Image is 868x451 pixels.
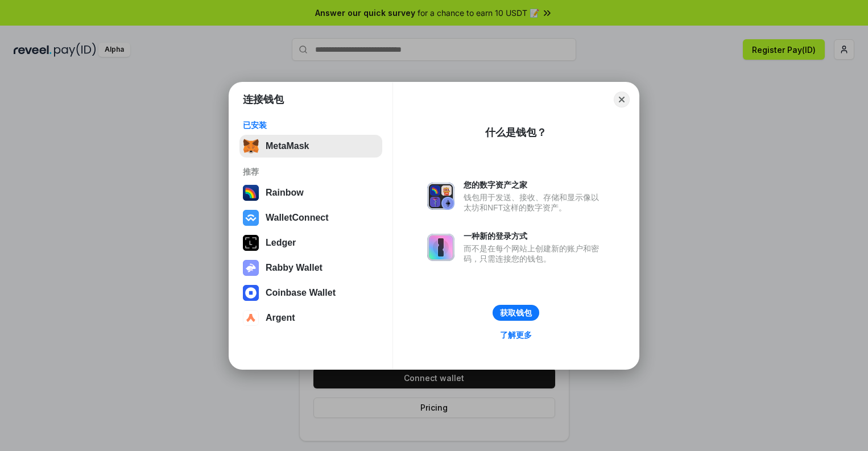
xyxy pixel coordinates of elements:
div: 了解更多 [500,330,532,340]
div: WalletConnect [266,213,329,223]
div: Ledger [266,238,296,248]
div: MetaMask [266,141,309,151]
button: 获取钱包 [493,305,539,321]
div: Coinbase Wallet [266,288,336,298]
h1: 连接钱包 [243,93,284,106]
div: 钱包用于发送、接收、存储和显示像以太坊和NFT这样的数字资产。 [464,192,605,213]
button: Argent [239,307,382,329]
div: 您的数字资产之家 [464,180,605,190]
img: svg+xml,%3Csvg%20width%3D%2228%22%20height%3D%2228%22%20viewBox%3D%220%200%2028%2028%22%20fill%3D... [243,210,259,226]
div: Rabby Wallet [266,263,323,273]
img: svg+xml,%3Csvg%20fill%3D%22none%22%20height%3D%2233%22%20viewBox%3D%220%200%2035%2033%22%20width%... [243,138,259,154]
img: svg+xml,%3Csvg%20width%3D%22120%22%20height%3D%22120%22%20viewBox%3D%220%200%20120%20120%22%20fil... [243,185,259,201]
button: Coinbase Wallet [239,282,382,304]
img: svg+xml,%3Csvg%20xmlns%3D%22http%3A%2F%2Fwww.w3.org%2F2000%2Fsvg%22%20fill%3D%22none%22%20viewBox... [427,183,454,210]
img: svg+xml,%3Csvg%20width%3D%2228%22%20height%3D%2228%22%20viewBox%3D%220%200%2028%2028%22%20fill%3D... [243,310,259,326]
div: 而不是在每个网站上创建新的账户和密码，只需连接您的钱包。 [464,243,605,264]
div: 什么是钱包？ [485,126,547,139]
button: Rabby Wallet [239,256,382,279]
div: Rainbow [266,188,304,198]
div: 推荐 [243,167,379,177]
a: 了解更多 [493,328,539,342]
img: svg+xml,%3Csvg%20xmlns%3D%22http%3A%2F%2Fwww.w3.org%2F2000%2Fsvg%22%20fill%3D%22none%22%20viewBox... [243,260,259,276]
img: svg+xml,%3Csvg%20width%3D%2228%22%20height%3D%2228%22%20viewBox%3D%220%200%2028%2028%22%20fill%3D... [243,285,259,301]
button: WalletConnect [239,206,382,229]
img: svg+xml,%3Csvg%20xmlns%3D%22http%3A%2F%2Fwww.w3.org%2F2000%2Fsvg%22%20width%3D%2228%22%20height%3... [243,235,259,251]
button: MetaMask [239,135,382,158]
div: 一种新的登录方式 [464,231,605,241]
div: 获取钱包 [500,308,532,318]
button: Close [614,92,630,107]
button: Rainbow [239,181,382,204]
button: Ledger [239,231,382,254]
div: 已安装 [243,120,379,130]
img: svg+xml,%3Csvg%20xmlns%3D%22http%3A%2F%2Fwww.w3.org%2F2000%2Fsvg%22%20fill%3D%22none%22%20viewBox... [427,234,454,261]
div: Argent [266,313,295,323]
